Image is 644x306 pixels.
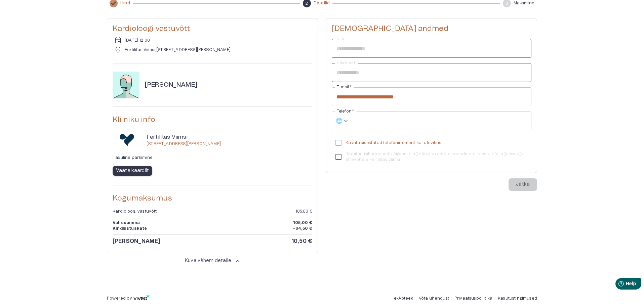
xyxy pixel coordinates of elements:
[295,209,312,214] p: 105,00 €
[107,296,132,301] p: Powered by
[125,38,150,43] p: [DATE] 12:00
[592,275,644,294] iframe: Help widget launcher
[346,151,526,163] p: Kinnitan isikuandmete õigsust ning nõustun oma isikuandmete ja ostuinfo jagamisega ettevõttele Fe...
[145,81,197,90] h6: [PERSON_NAME]
[107,255,318,267] button: Kuva vähem detailekeyboard_arrow_up
[346,140,441,146] p: Kasuta sisestatud telefoninumbrit ka tulevikus
[419,296,449,301] p: Võta ühendust
[336,108,354,114] label: Telefon
[147,133,221,141] p: Fertilitas Viimsi
[336,36,346,42] label: Nimi
[514,0,534,6] span: Maksmine
[113,72,139,98] img: doctor
[498,296,537,300] a: Kasutustingimused
[332,24,531,34] h5: [DEMOGRAPHIC_DATA] andmed
[114,36,122,44] span: event
[314,0,330,6] span: Detailid
[147,141,221,147] p: [STREET_ADDRESS][PERSON_NAME]
[454,296,492,300] a: Privaatsuspoliitika
[116,167,149,174] p: Vaata kaardilt
[332,112,349,130] div: 🌐
[113,193,312,203] h5: Kogumaksumus
[113,115,312,125] h5: Kliiniku info
[113,166,152,176] button: Vaata kaardilt
[113,209,157,214] p: Kardioloogi vastuvõtt
[306,1,308,5] text: 2
[234,257,241,265] span: keyboard_arrow_up
[113,237,160,245] h6: [PERSON_NAME]
[120,133,134,147] img: Fertilitas Viimsi logo
[292,237,312,245] h6: 10,50 €
[336,60,355,66] label: Isikukood
[113,156,153,160] span: Tasuline parkimine
[336,84,352,90] label: E-mail
[506,1,508,5] text: 3
[114,46,122,54] span: location_on
[120,0,130,6] span: Hind
[113,24,312,34] h5: Kardioloogi vastuvõtt
[113,226,147,231] p: Kindlustuskate
[394,296,413,300] a: e-Apteek
[125,47,231,53] p: Fertilitas Viimsi , [STREET_ADDRESS][PERSON_NAME]
[185,257,231,264] p: Kuva vähem detaile
[293,226,312,231] p: −94,50 €
[113,220,140,226] p: Vahesumma
[293,220,312,226] p: 105,00 €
